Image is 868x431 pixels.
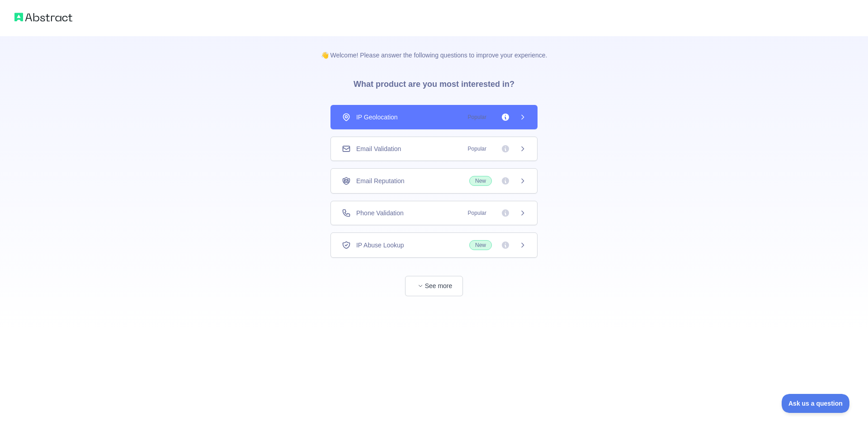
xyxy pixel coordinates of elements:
iframe: Toggle Customer Support [782,394,850,413]
span: Popular [462,113,492,122]
button: See more [405,276,463,296]
img: Abstract logo [14,11,72,24]
span: Popular [462,144,492,153]
span: Phone Validation [356,208,404,218]
p: 👋 Welcome! Please answer the following questions to improve your experience. [307,36,562,60]
span: New [469,240,492,250]
span: New [469,176,492,186]
span: IP Abuse Lookup [356,241,404,250]
span: Email Validation [356,144,401,153]
span: Popular [462,208,492,218]
h3: What product are you most interested in? [339,60,529,105]
span: Email Reputation [356,176,405,185]
span: IP Geolocation [356,113,398,122]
